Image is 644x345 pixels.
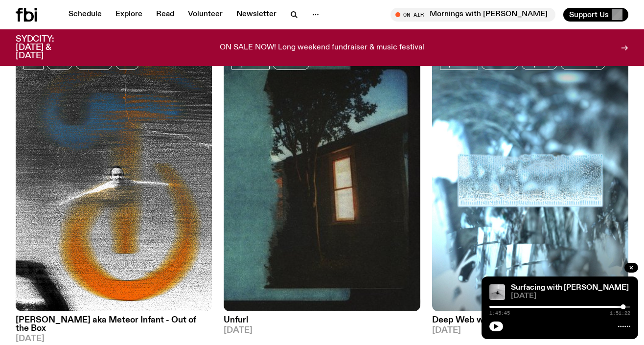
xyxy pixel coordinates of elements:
span: [DATE] [16,335,212,343]
a: Read [150,8,180,22]
h3: [PERSON_NAME] aka Meteor Infant - Out of the Box [16,316,212,333]
a: Explore [110,8,148,22]
a: Schedule [63,8,108,22]
span: 1:51:22 [610,311,630,316]
h3: Unfurl [224,316,420,324]
a: Surfacing with [PERSON_NAME] [511,284,629,292]
a: [PERSON_NAME] aka Meteor Infant - Out of the Box[DATE] [16,311,212,343]
a: Newsletter [230,8,282,22]
img: An arty glitched black and white photo of Liam treading water in a creek or river. [16,49,212,311]
span: [DATE] [511,293,630,300]
span: [DATE] [224,326,420,335]
a: Unfurl[DATE] [224,311,420,335]
a: Deep Web with [PERSON_NAME][DATE] [432,311,628,335]
h3: Deep Web with [PERSON_NAME] [432,316,628,324]
button: Support Us [563,8,628,22]
span: Support Us [569,10,609,19]
h3: SYDCITY: [DATE] & [DATE] [16,35,78,60]
p: ON SALE NOW! Long weekend fundraiser & music festival [220,44,424,52]
button: On AirMornings with [PERSON_NAME] [391,8,555,22]
a: Volunteer [182,8,229,22]
span: [DATE] [432,326,628,335]
span: 1:45:45 [489,311,510,316]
